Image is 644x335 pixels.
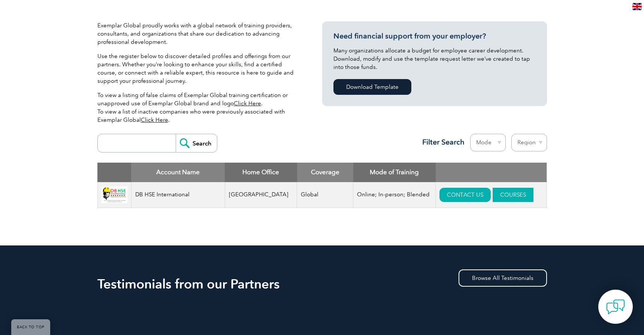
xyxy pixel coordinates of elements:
a: CONTACT US [439,188,491,202]
a: Click Here [141,117,168,123]
img: contact-chat.png [606,298,625,316]
h3: Need financial support from your employer? [333,31,536,41]
th: Account Name: activate to sort column descending [131,163,225,182]
input: Search [176,134,217,152]
a: COURSES [493,188,533,202]
img: en [632,3,642,10]
h3: Filter Search [418,138,465,147]
th: Home Office: activate to sort column ascending [225,163,297,182]
a: Browse All Testimonials [459,269,547,287]
td: [GEOGRAPHIC_DATA] [225,182,297,208]
th: Mode of Training: activate to sort column ascending [353,163,436,182]
td: Online; In-person; Blended [353,182,436,208]
a: Click Here [234,100,261,107]
a: Download Template [333,79,411,95]
td: Global [297,182,353,208]
p: To view a listing of false claims of Exemplar Global training certification or unapproved use of ... [97,91,300,124]
th: Coverage: activate to sort column ascending [297,163,353,182]
p: Many organizations allocate a budget for employee career development. Download, modify and use th... [333,46,536,71]
p: Exemplar Global proudly works with a global network of training providers, consultants, and organ... [97,21,300,46]
h2: Testimonials from our Partners [97,278,547,290]
img: 5361e80d-26f3-ed11-8848-00224814fd52-logo.jpg [102,186,127,203]
td: DB HSE International [131,182,225,208]
th: : activate to sort column ascending [436,163,547,182]
p: Use the register below to discover detailed profiles and offerings from our partners. Whether you... [97,52,300,85]
a: BACK TO TOP [11,319,50,335]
